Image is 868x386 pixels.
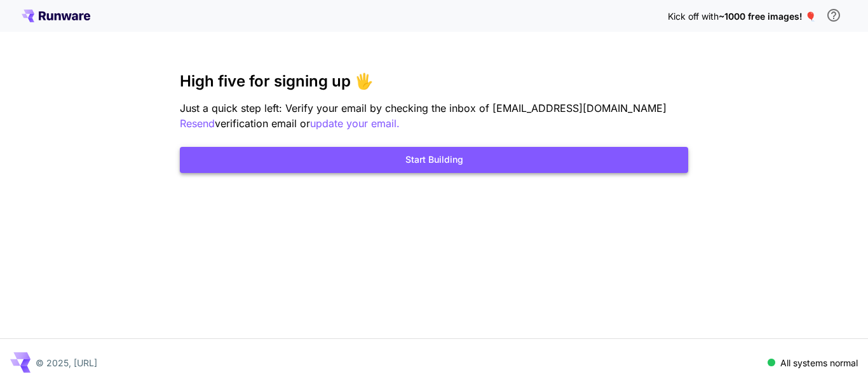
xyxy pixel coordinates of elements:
[180,116,215,132] button: Resend
[719,11,816,22] span: ~1000 free images! 🎈
[180,72,688,90] h3: High five for signing up 🖐️
[180,102,667,114] span: Just a quick step left: Verify your email by checking the inbox of [EMAIL_ADDRESS][DOMAIN_NAME]
[36,356,97,369] p: © 2025, [URL]
[821,3,846,28] button: In order to qualify for free credit, you need to sign up with a business email address and click ...
[310,116,400,132] button: update your email.
[668,11,719,22] span: Kick off with
[215,117,310,130] span: verification email or
[780,356,858,369] p: All systems normal
[180,147,688,173] button: Start Building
